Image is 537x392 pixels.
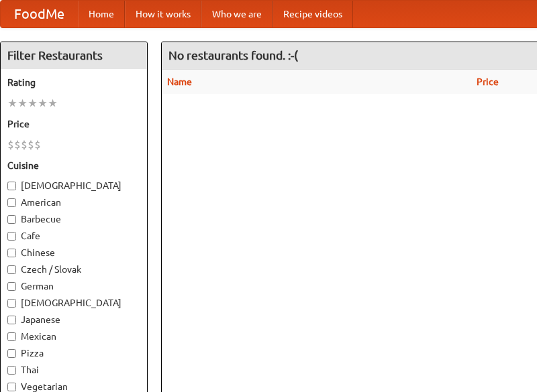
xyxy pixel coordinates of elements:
input: Mexican [7,332,16,341]
a: Who we are [201,1,273,27]
label: Barbecue [7,212,140,226]
input: Barbecue [7,215,16,224]
li: ★ [17,96,28,111]
input: Pizza [7,349,16,358]
input: [DEMOGRAPHIC_DATA] [7,182,16,190]
a: Recipe videos [273,1,353,27]
a: Home [78,1,125,27]
a: FoodMe [1,1,78,27]
li: $ [21,137,28,152]
input: Cafe [7,232,16,241]
input: German [7,282,16,291]
li: ★ [7,96,17,111]
h5: Cuisine [7,159,140,172]
h5: Rating [7,76,140,89]
label: American [7,196,140,209]
label: [DEMOGRAPHIC_DATA] [7,179,140,192]
label: Chinese [7,246,140,259]
label: Japanese [7,313,140,326]
input: Japanese [7,316,16,324]
input: Chinese [7,249,16,257]
h5: Price [7,117,140,131]
h4: Filter Restaurants [1,42,147,69]
input: Czech / Slovak [7,265,16,274]
label: Czech / Slovak [7,263,140,276]
a: Name [167,76,192,87]
li: $ [34,137,41,152]
label: Cafe [7,229,140,243]
li: $ [7,137,14,152]
li: ★ [48,96,58,111]
label: [DEMOGRAPHIC_DATA] [7,296,140,310]
a: How it works [125,1,201,27]
a: Price [477,76,499,87]
input: [DEMOGRAPHIC_DATA] [7,299,16,308]
label: Pizza [7,346,140,360]
label: Mexican [7,330,140,343]
input: Thai [7,366,16,375]
label: German [7,279,140,293]
ng-pluralize: No restaurants found. :-( [168,49,298,62]
label: Thai [7,363,140,377]
input: American [7,198,16,207]
li: ★ [28,96,38,111]
input: Vegetarian [7,383,16,391]
li: $ [28,137,34,152]
li: $ [14,137,21,152]
li: ★ [38,96,48,111]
